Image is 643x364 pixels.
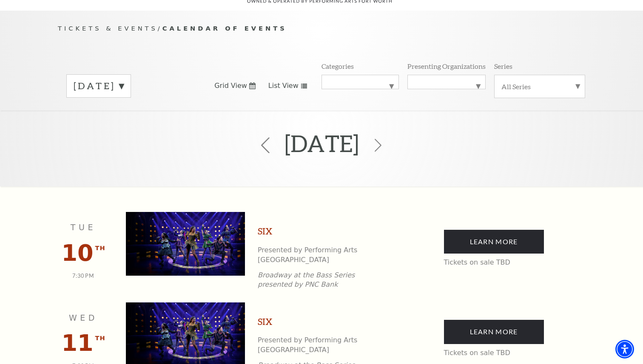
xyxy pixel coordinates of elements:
[61,330,93,356] span: 11
[58,312,109,324] p: Wed
[58,25,158,32] span: Tickets & Events
[258,336,390,355] p: Presented by Performing Arts [GEOGRAPHIC_DATA]
[615,340,634,358] div: Accessibility Menu
[494,62,512,71] p: Series
[214,81,247,90] span: Grid View
[444,348,544,358] p: Tickets on sale TBD
[321,62,354,71] p: Categories
[501,82,578,91] label: All Series
[95,243,105,254] span: th
[444,320,544,344] a: Learn More Tickets on sale TBD
[258,271,390,290] p: Broadway at the Bass Series presented by PNC Bank
[444,230,544,254] a: Learn More Tickets on sale TBD
[444,258,544,267] p: Tickets on sale TBD
[126,212,245,276] img: SIX
[61,240,93,266] span: 10
[407,62,486,71] p: Presenting Organizations
[74,79,124,93] label: [DATE]
[258,225,273,238] a: SIX
[268,81,299,90] span: List View
[258,315,273,328] a: SIX
[258,245,390,265] p: Presented by Performing Arts [GEOGRAPHIC_DATA]
[58,23,585,34] p: /
[95,333,105,344] span: th
[257,137,273,153] svg: Click to view the previous month
[72,273,94,279] span: 7:30 PM
[58,221,109,234] p: Tue
[372,139,384,152] svg: Click to view the next month
[162,25,287,32] span: Calendar of Events
[285,117,359,170] h2: [DATE]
